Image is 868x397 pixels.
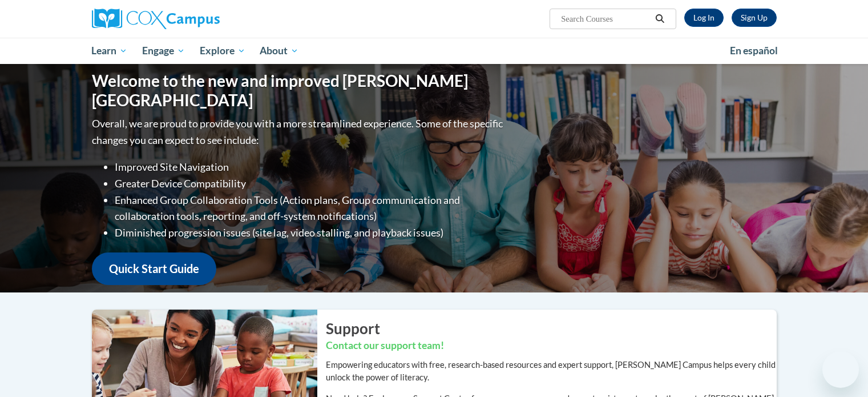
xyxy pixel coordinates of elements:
[92,115,506,149] p: Overall, we are proud to provide you with a more streamlined experience. Some of the specific cha...
[92,252,216,285] a: Quick Start Guide
[822,351,859,388] iframe: Button to launch messaging window
[75,38,794,64] div: Main menu
[651,12,668,26] button: Search
[84,38,135,64] a: Learn
[115,175,506,192] li: Greater Device Compatibility
[722,39,785,63] a: En español
[192,38,253,64] a: Explore
[252,38,306,64] a: About
[326,318,777,339] h2: Support
[135,38,192,64] a: Engage
[260,44,298,58] span: About
[326,359,777,384] p: Empowering educators with free, research-based resources and expert support, [PERSON_NAME] Campus...
[115,224,506,241] li: Diminished progression issues (site lag, video stalling, and playback issues)
[200,44,245,58] span: Explore
[730,45,778,57] span: En español
[326,339,777,353] h3: Contact our support team!
[115,159,506,175] li: Improved Site Navigation
[92,9,220,29] img: Cox Campus
[115,192,506,225] li: Enhanced Group Collaboration Tools (Action plans, Group communication and collaboration tools, re...
[732,9,777,27] a: Register
[560,12,651,26] input: Search Courses
[142,44,185,58] span: Engage
[684,9,724,27] a: Log In
[92,71,506,110] h1: Welcome to the new and improved [PERSON_NAME][GEOGRAPHIC_DATA]
[91,44,127,58] span: Learn
[92,9,309,29] a: Cox Campus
